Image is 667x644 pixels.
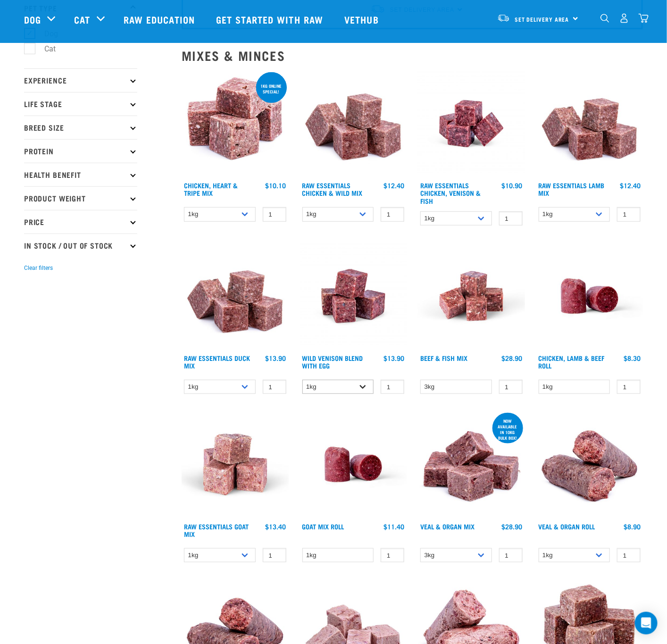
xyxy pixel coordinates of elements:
[24,116,137,139] p: Breed Size
[536,411,643,518] img: Veal Organ Mix Roll 01
[114,0,207,38] a: Raw Education
[418,243,525,350] img: Beef Mackerel 1
[302,356,363,367] a: Wild Venison Blend with Egg
[256,79,287,99] div: 1kg online special!
[502,523,523,530] div: $28.90
[24,264,53,272] button: Clear filters
[300,243,407,350] img: Venison Egg 1616
[184,184,238,194] a: Chicken, Heart & Tripe Mix
[539,356,605,367] a: Chicken, Lamb & Beef Roll
[502,354,523,362] div: $28.90
[492,414,523,445] div: now available in 10kg bulk box!
[536,70,643,177] img: ?1041 RE Lamb Mix 01
[620,182,641,189] div: $12.40
[624,523,641,530] div: $8.90
[617,548,641,563] input: 1
[302,525,344,528] a: Goat Mix Roll
[497,14,510,22] img: van-moving.png
[182,48,643,63] h2: Mixes & Minces
[300,70,407,177] img: Pile Of Cubed Chicken Wild Meat Mix
[266,354,286,362] div: $13.90
[263,207,286,222] input: 1
[617,207,641,222] input: 1
[502,182,523,189] div: $10.90
[635,612,658,635] div: Open Intercom Messenger
[24,163,137,186] p: Health Benefit
[263,548,286,563] input: 1
[182,243,289,350] img: ?1041 RE Lamb Mix 01
[24,12,41,26] a: Dog
[29,43,59,55] label: Cat
[381,380,404,394] input: 1
[539,184,605,194] a: Raw Essentials Lamb Mix
[384,523,404,530] div: $11.40
[420,356,467,360] a: Beef & Fish Mix
[24,92,137,116] p: Life Stage
[420,184,481,202] a: Raw Essentials Chicken, Venison & Fish
[384,354,404,362] div: $13.90
[263,380,286,394] input: 1
[536,243,643,350] img: Raw Essentials Chicken Lamb Beef Bulk Minced Raw Dog Food Roll Unwrapped
[619,13,629,23] img: user.png
[207,0,335,38] a: Get started with Raw
[335,0,391,38] a: Vethub
[182,411,289,518] img: Goat M Ix 38448
[499,548,523,563] input: 1
[24,210,137,234] p: Price
[381,207,404,222] input: 1
[418,70,525,177] img: Chicken Venison mix 1655
[539,525,595,528] a: Veal & Organ Roll
[266,523,286,530] div: $13.40
[74,12,90,26] a: Cat
[302,184,363,194] a: Raw Essentials Chicken & Wild Mix
[418,411,525,518] img: 1158 Veal Organ Mix 01
[499,380,523,394] input: 1
[617,380,641,394] input: 1
[184,525,249,535] a: Raw Essentials Goat Mix
[300,411,407,518] img: Raw Essentials Chicken Lamb Beef Bulk Minced Raw Dog Food Roll Unwrapped
[384,182,404,189] div: $12.40
[600,14,609,23] img: home-icon-1@2x.png
[420,525,475,528] a: Veal & Organ Mix
[24,68,137,92] p: Experience
[184,356,250,367] a: Raw Essentials Duck Mix
[515,17,569,21] span: Set Delivery Area
[24,234,137,257] p: In Stock / Out Of Stock
[381,548,404,563] input: 1
[182,70,289,177] img: 1062 Chicken Heart Tripe Mix 01
[499,211,523,226] input: 1
[624,354,641,362] div: $8.30
[266,182,286,189] div: $10.10
[24,139,137,163] p: Protein
[639,13,649,23] img: home-icon@2x.png
[24,186,137,210] p: Product Weight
